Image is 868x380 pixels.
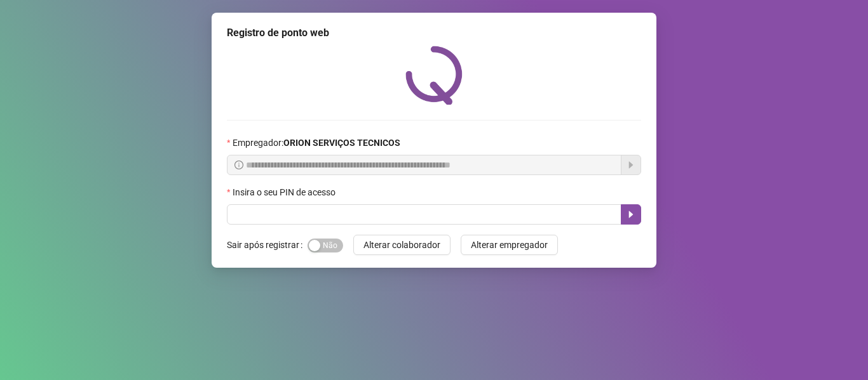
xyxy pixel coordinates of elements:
[363,238,440,252] span: Alterar colaborador
[227,25,641,41] div: Registro de ponto web
[233,136,400,150] span: Empregador :
[227,235,308,255] label: Sair após registrar
[283,138,400,148] strong: ORION SERVIÇOS TECNICOS
[234,161,243,169] span: info-circle
[353,235,451,255] button: Alterar colaborador
[227,185,344,199] label: Insira o seu PIN de acesso
[471,238,548,252] span: Alterar empregador
[626,209,636,219] span: caret-right
[461,235,558,255] button: Alterar empregador
[405,46,463,105] img: QRPoint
